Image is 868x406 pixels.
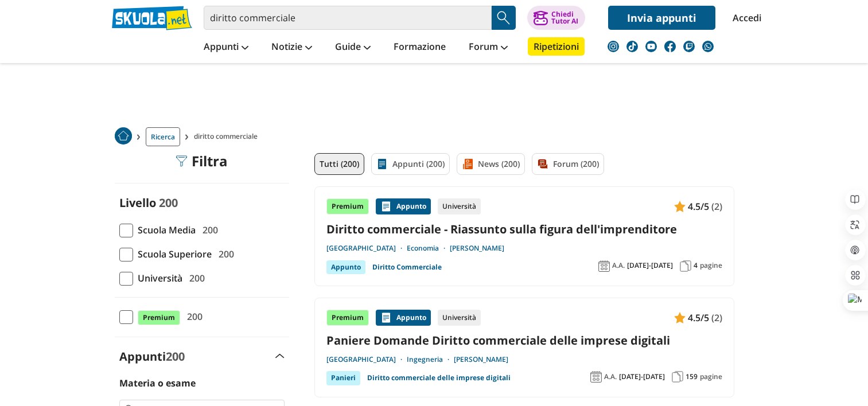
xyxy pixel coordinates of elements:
img: Apri e chiudi sezione [275,354,285,358]
span: 200 [182,309,203,324]
img: twitch [683,41,695,52]
a: Formazione [391,37,449,58]
a: Guide [332,37,373,58]
img: instagram [608,41,619,52]
span: 4 [694,261,698,270]
img: Pagine [672,371,683,382]
span: A.A. [604,372,617,381]
div: Premium [326,198,369,214]
span: 200 [214,247,234,261]
a: Diritto commerciale - Riassunto sulla figura dell'imprenditore [326,221,722,237]
input: Cerca appunti, riassunti o versioni [204,6,492,30]
span: diritto commerciale [194,127,262,146]
img: Forum filtro contenuto [537,158,548,170]
img: Cerca appunti, riassunti o versioni [495,9,512,26]
img: Anno accademico [590,371,602,382]
span: 200 [198,222,218,237]
img: Appunti contenuto [380,201,392,212]
span: 159 [686,372,698,381]
a: [PERSON_NAME] [450,244,504,253]
img: facebook [664,41,676,52]
a: News (200) [457,153,525,175]
span: 200 [185,271,205,286]
span: (2) [711,199,722,214]
img: Home [115,127,132,145]
div: Appunto [376,310,431,326]
div: Appunto [326,260,365,274]
img: Appunti contenuto [674,312,686,323]
label: Livello [119,195,156,210]
a: Diritto commerciale delle imprese digitali [367,371,511,385]
a: Forum (200) [532,153,604,175]
div: Appunto [376,198,431,214]
button: ChiediTutor AI [527,6,585,30]
span: (2) [711,310,722,325]
a: Ripetizioni [528,37,585,56]
a: Invia appunti [608,6,715,30]
label: Appunti [119,349,185,364]
span: Premium [138,310,180,325]
img: Appunti filtro contenuto [376,158,388,170]
img: Appunti contenuto [674,201,686,212]
div: Chiedi Tutor AI [551,11,578,25]
a: Ingegneria [407,355,454,364]
img: tiktok [626,41,638,52]
div: Premium [326,310,369,326]
span: [DATE]-[DATE] [627,261,673,270]
span: [DATE]-[DATE] [619,372,665,381]
img: youtube [645,41,657,52]
img: WhatsApp [702,41,714,52]
img: News filtro contenuto [462,158,473,170]
img: Appunti contenuto [380,312,392,323]
a: Accedi [733,6,757,30]
a: [PERSON_NAME] [454,355,508,364]
a: Diritto Commerciale [372,260,442,274]
a: Notizie [268,37,315,58]
a: Paniere Domande Diritto commerciale delle imprese digitali [326,333,722,348]
span: pagine [700,372,722,381]
button: Search Button [492,6,516,30]
span: 4.5/5 [688,199,709,214]
span: 200 [159,195,178,210]
a: Economia [407,244,450,253]
a: Appunti (200) [371,153,450,175]
span: 4.5/5 [688,310,709,325]
label: Materia o esame [119,377,196,389]
img: Anno accademico [598,260,610,272]
img: Filtra filtri mobile [176,155,187,167]
a: [GEOGRAPHIC_DATA] [326,355,407,364]
span: Università [133,271,182,286]
span: 200 [166,349,185,364]
a: [GEOGRAPHIC_DATA] [326,244,407,253]
div: Università [438,310,481,326]
a: Tutti (200) [314,153,364,175]
span: A.A. [612,261,625,270]
div: Università [438,198,481,214]
a: Forum [466,37,511,58]
span: pagine [700,261,722,270]
div: Filtra [176,153,228,169]
a: Ricerca [146,127,180,146]
a: Appunti [201,37,251,58]
div: Panieri [326,371,360,385]
img: Pagine [680,260,691,272]
a: Home [115,127,132,146]
span: Scuola Superiore [133,247,212,261]
span: Scuola Media [133,222,196,237]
